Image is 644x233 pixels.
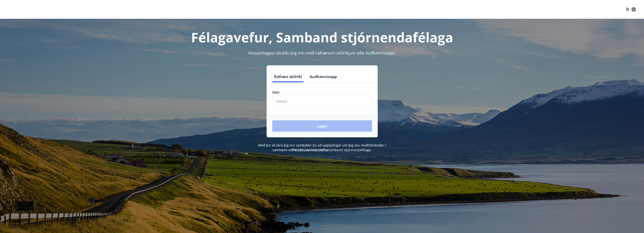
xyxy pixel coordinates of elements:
[158,28,486,46] h1: Félagavefur, Samband stjórnendafélaga
[248,50,396,56] span: Vinsamlegast skráðu þig inn með rafrænum skilríkjum eða Auðkennisappi.
[272,90,372,95] label: Sími
[623,5,638,14] button: ÍS
[272,71,304,82] button: Rafræn skilríki
[293,148,328,152] a: Persónuverndarstefna
[308,71,339,82] button: Auðkennisapp
[258,143,386,152] span: Með því að skrá þig inn samþykkir þú að upplýsingar um þig séu meðhöndlaðar í samræmi við Samband...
